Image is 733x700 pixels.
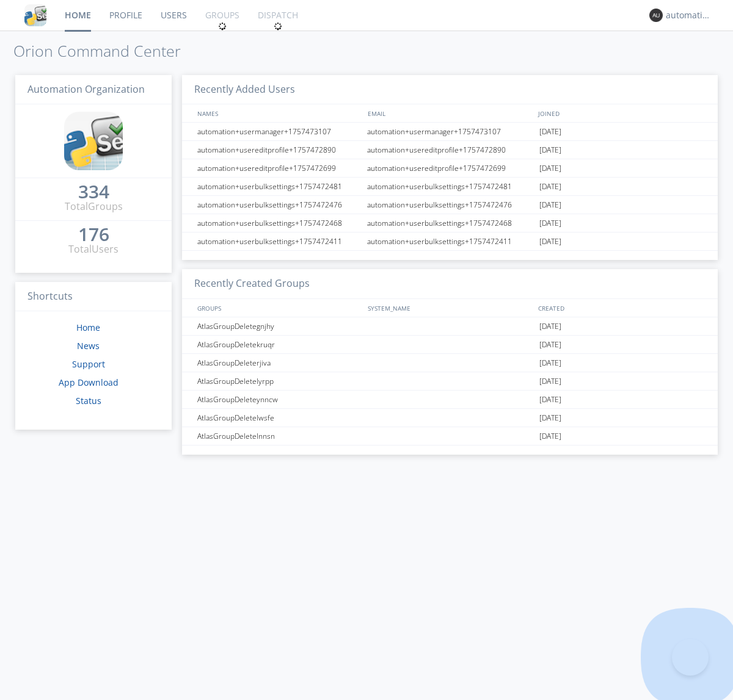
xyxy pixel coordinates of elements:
div: AtlasGroupDeletelyrpp [194,372,363,390]
div: automation+usereditprofile+1757472699 [194,159,363,177]
span: [DATE] [539,427,561,446]
h3: Shortcuts [15,282,172,312]
span: [DATE] [539,141,561,159]
div: automation+userbulksettings+1757472411 [364,233,536,250]
div: automation+userbulksettings+1757472411 [194,233,363,250]
a: automation+usereditprofile+1757472699automation+usereditprofile+1757472699[DATE] [182,159,718,178]
span: [DATE] [539,336,561,354]
div: automation+userbulksettings+1757472468 [364,214,536,232]
img: cddb5a64eb264b2086981ab96f4c1ba7 [64,112,123,170]
div: 176 [78,228,109,240]
span: [DATE] [539,196,561,214]
div: JOINED [535,104,706,122]
div: AtlasGroupDeletelwsfe [194,409,363,427]
img: spin.svg [218,22,227,31]
div: automation+atlas0014 [666,9,712,21]
div: Total Users [68,242,119,256]
span: Automation Organization [27,82,145,96]
div: NAMES [194,104,362,122]
div: automation+usereditprofile+1757472890 [364,141,536,159]
img: spin.svg [274,22,282,31]
div: automation+usereditprofile+1757472699 [364,159,536,177]
a: AtlasGroupDeletekruqr[DATE] [182,336,718,354]
a: News [77,340,100,352]
span: [DATE] [539,159,561,178]
div: automation+userbulksettings+1757472481 [364,178,536,195]
img: cddb5a64eb264b2086981ab96f4c1ba7 [24,4,46,26]
a: AtlasGroupDeletelyrpp[DATE] [182,372,718,391]
a: 334 [78,186,109,200]
a: AtlasGroupDeletelnnsn[DATE] [182,427,718,446]
div: AtlasGroupDeletegnjhy [194,317,363,335]
div: 334 [78,186,109,198]
div: automation+userbulksettings+1757472468 [194,214,363,232]
h3: Recently Added Users [182,75,718,105]
iframe: Toggle Customer Support [672,639,709,676]
span: [DATE] [539,214,561,233]
a: Home [76,322,100,333]
a: automation+usermanager+1757473107automation+usermanager+1757473107[DATE] [182,123,718,141]
div: CREATED [535,299,706,317]
span: [DATE] [539,354,561,372]
div: AtlasGroupDeleteynncw [194,391,363,408]
div: EMAIL [365,104,535,122]
a: automation+usereditprofile+1757472890automation+usereditprofile+1757472890[DATE] [182,141,718,159]
div: AtlasGroupDeleterjiva [194,354,363,372]
img: 373638.png [649,9,663,22]
span: [DATE] [539,233,561,251]
div: automation+userbulksettings+1757472476 [364,196,536,214]
a: AtlasGroupDeleteynncw[DATE] [182,391,718,409]
div: automation+userbulksettings+1757472481 [194,178,363,195]
a: AtlasGroupDeletegnjhy[DATE] [182,317,718,336]
a: 176 [78,228,109,242]
div: AtlasGroupDeletekruqr [194,336,363,353]
div: automation+usereditprofile+1757472890 [194,141,363,159]
a: automation+userbulksettings+1757472411automation+userbulksettings+1757472411[DATE] [182,233,718,251]
div: automation+userbulksettings+1757472476 [194,196,363,214]
div: automation+usermanager+1757473107 [364,123,536,140]
span: [DATE] [539,178,561,196]
span: [DATE] [539,123,561,141]
a: automation+userbulksettings+1757472468automation+userbulksettings+1757472468[DATE] [182,214,718,233]
span: [DATE] [539,409,561,427]
h3: Recently Created Groups [182,269,718,299]
a: automation+userbulksettings+1757472481automation+userbulksettings+1757472481[DATE] [182,178,718,196]
div: SYSTEM_NAME [365,299,535,317]
div: AtlasGroupDeletelnnsn [194,427,363,445]
div: Total Groups [65,200,123,214]
a: App Download [59,377,119,388]
span: [DATE] [539,391,561,409]
a: AtlasGroupDeleterjiva[DATE] [182,354,718,372]
a: AtlasGroupDeletelwsfe[DATE] [182,409,718,427]
span: [DATE] [539,372,561,391]
div: GROUPS [194,299,362,317]
div: automation+usermanager+1757473107 [194,123,363,140]
span: [DATE] [539,317,561,336]
a: Status [76,395,101,406]
a: Support [72,358,105,370]
a: automation+userbulksettings+1757472476automation+userbulksettings+1757472476[DATE] [182,196,718,214]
